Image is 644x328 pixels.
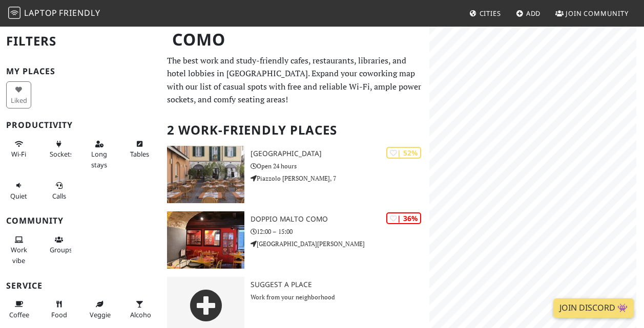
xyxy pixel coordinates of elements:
[480,9,501,18] span: Cities
[167,146,244,203] img: Avenue Hotel
[164,26,427,54] h1: Como
[8,5,100,23] a: LaptopFriendly LaptopFriendly
[6,177,31,204] button: Quiet
[386,147,421,159] div: | 52%
[6,216,155,226] h3: Community
[251,161,429,171] p: Open 24 hours
[59,7,100,18] span: Friendly
[50,149,73,159] span: Power sockets
[6,120,155,130] h3: Productivity
[24,7,57,18] span: Laptop
[512,4,545,23] a: Add
[127,296,152,323] button: Alcohol
[8,7,20,19] img: LaptopFriendly
[47,136,72,163] button: Sockets
[553,298,634,318] a: Join Discord 👾
[90,310,111,319] span: Veggie
[47,296,72,323] button: Food
[167,211,244,269] img: Doppio Malto Como
[47,231,72,258] button: Groups
[551,4,633,23] a: Join Community
[251,239,429,249] p: [GEOGRAPHIC_DATA][PERSON_NAME]
[161,146,429,203] a: Avenue Hotel | 52% [GEOGRAPHIC_DATA] Open 24 hours Piazzolo [PERSON_NAME], 7
[11,149,26,159] span: Stable Wi-Fi
[526,9,541,18] span: Add
[10,191,27,201] span: Quiet
[6,296,31,323] button: Coffee
[386,212,421,224] div: | 36%
[11,245,27,265] span: People working
[47,177,72,204] button: Calls
[251,227,429,236] p: 12:00 – 15:00
[251,173,429,183] p: Piazzolo [PERSON_NAME], 7
[6,281,155,291] h3: Service
[566,9,629,18] span: Join Community
[9,310,29,319] span: Coffee
[167,54,423,106] p: The best work and study-friendly cafes, restaurants, libraries, and hotel lobbies in [GEOGRAPHIC_...
[167,115,423,146] h2: 2 Work-Friendly Places
[51,310,67,319] span: Food
[6,67,155,76] h3: My Places
[87,296,112,323] button: Veggie
[52,191,66,201] span: Video/audio calls
[251,280,429,289] h3: Suggest a Place
[6,231,31,269] button: Work vibe
[130,310,153,319] span: Alcohol
[50,245,72,254] span: Group tables
[251,292,429,302] p: Work from your neighborhood
[87,136,112,173] button: Long stays
[465,4,505,23] a: Cities
[161,211,429,269] a: Doppio Malto Como | 36% Doppio Malto Como 12:00 – 15:00 [GEOGRAPHIC_DATA][PERSON_NAME]
[6,136,31,163] button: Wi-Fi
[251,215,429,224] h3: Doppio Malto Como
[251,149,429,158] h3: [GEOGRAPHIC_DATA]
[91,149,107,169] span: Long stays
[130,149,149,159] span: Work-friendly tables
[127,136,152,163] button: Tables
[6,26,155,57] h2: Filters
